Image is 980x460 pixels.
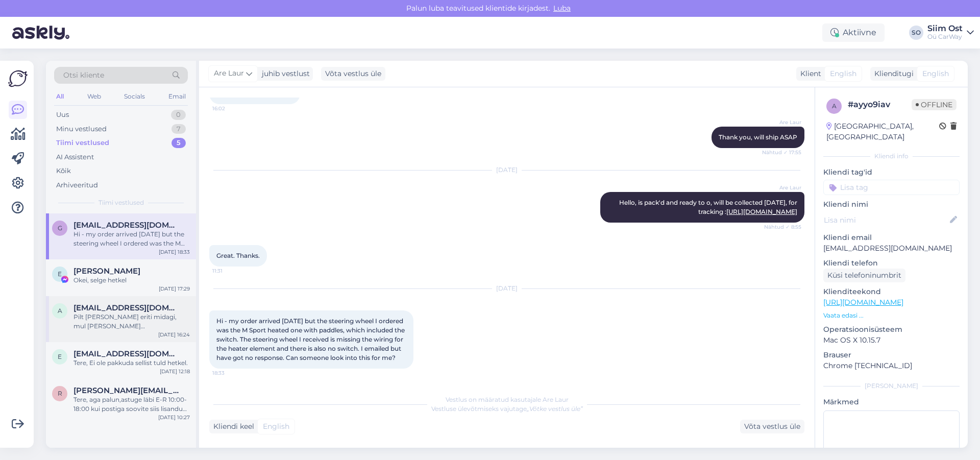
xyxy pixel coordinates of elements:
span: E [58,270,62,278]
p: Kliendi nimi [823,199,960,210]
span: Vestlus on määratud kasutajale Are Laur [446,396,569,403]
p: Chrome [TECHNICAL_ID] [823,360,960,371]
div: Web [85,90,103,103]
span: Hi - my order arrived [DATE] but the steering wheel I ordered was the M Sport heated one with pad... [216,317,406,361]
span: Vestluse ülevõtmiseks vajutage [431,405,583,413]
div: Tere, Ei ole pakkuda sellist tuld hetkel. [73,358,190,368]
p: Kliendi email [823,232,960,243]
div: [DATE] [209,284,804,293]
div: [DATE] 16:24 [158,331,190,338]
div: [DATE] 12:18 [160,368,190,375]
p: Mac OS X 10.15.7 [823,335,960,346]
p: Kliendi telefon [823,258,960,269]
span: rene.nikkarev@mail.ee [73,386,180,395]
p: Vaata edasi ... [823,311,960,320]
div: Okei, selge hetkel [73,276,190,285]
span: A [58,307,62,314]
div: Võta vestlus üle [321,67,385,81]
div: [DATE] 17:29 [159,285,190,293]
span: e [58,353,62,360]
span: Are Laur [763,118,801,126]
span: Nähtud ✓ 17:55 [762,149,801,156]
span: Otsi kliente [63,70,104,81]
div: [PERSON_NAME] [823,381,960,391]
div: # ayyo9iav [848,99,912,111]
div: Pilt [PERSON_NAME] eriti midagi, mul [PERSON_NAME] [DOMAIN_NAME], siis saaksin kontrollida kas on ? [73,312,190,331]
p: Kliendi tag'id [823,167,960,178]
div: 5 [171,138,186,148]
div: juhib vestlust [258,68,310,79]
span: Erkki Viiksalu [73,267,140,276]
img: Askly Logo [8,69,28,88]
div: Klienditugi [870,68,914,79]
span: g [58,224,62,232]
div: 7 [171,124,186,134]
div: [GEOGRAPHIC_DATA], [GEOGRAPHIC_DATA] [826,121,939,142]
i: „Võtke vestlus üle” [527,405,583,413]
div: [DATE] [209,165,804,175]
div: 0 [171,110,186,120]
span: Are Laur [763,184,801,191]
div: [DATE] 18:33 [159,248,190,256]
span: Andu.deemant@gmail.com [73,303,180,312]
div: Klient [796,68,821,79]
div: Tiimi vestlused [56,138,109,148]
div: Kliendi info [823,152,960,161]
span: English [830,68,856,79]
span: English [922,68,949,79]
div: Socials [122,90,147,103]
span: 16:02 [212,105,251,112]
span: Thank you, will ship ASAP [719,133,797,141]
div: AI Assistent [56,152,94,162]
div: Küsi telefoninumbrit [823,269,905,282]
div: Hi - my order arrived [DATE] but the steering wheel I ordered was the M Sport heated one with pad... [73,230,190,248]
span: Hello, is pack'd and ready to o, will be collected [DATE], for tracking : [619,199,799,215]
p: Brauser [823,350,960,360]
a: [URL][DOMAIN_NAME] [726,208,797,215]
div: SO [909,26,923,40]
p: Klienditeekond [823,286,960,297]
p: [EMAIL_ADDRESS][DOMAIN_NAME] [823,243,960,254]
span: r [58,390,62,397]
p: Operatsioonisüsteem [823,324,960,335]
div: Uus [56,110,69,120]
div: [DATE] 10:27 [158,414,190,421]
p: Märkmed [823,397,960,407]
div: Siim Ost [927,25,963,33]
div: Kõik [56,166,71,176]
span: Luba [550,4,574,13]
span: English [263,421,289,432]
div: Tere, aga palun,astuge läbi E-R 10:00-18:00 kui postiga soovite siis lisandub postitasu ja km. [73,395,190,414]
span: Are Laur [214,68,244,79]
span: erikdzigovskyi@gmail.com [73,349,180,358]
div: Email [166,90,188,103]
div: Oü CarWay [927,33,963,41]
span: 11:31 [212,267,251,275]
span: a [832,102,837,110]
span: Nähtud ✓ 8:55 [763,223,801,231]
a: Siim OstOü CarWay [927,25,974,41]
div: Võta vestlus üle [740,420,804,433]
span: Offline [912,99,957,110]
input: Lisa tag [823,180,960,195]
div: All [54,90,66,103]
input: Lisa nimi [824,214,948,226]
div: Minu vestlused [56,124,107,134]
span: garethchickey@gmail.com [73,221,180,230]
span: Tiimi vestlused [99,198,144,207]
span: 18:33 [212,369,251,377]
div: Arhiveeritud [56,180,98,190]
div: Kliendi keel [209,421,254,432]
span: Great. Thanks. [216,252,260,259]
a: [URL][DOMAIN_NAME] [823,298,903,307]
div: Aktiivne [822,23,885,42]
